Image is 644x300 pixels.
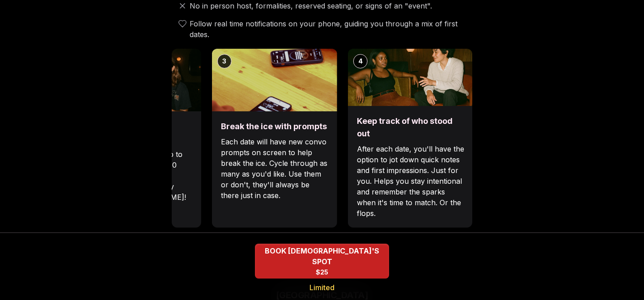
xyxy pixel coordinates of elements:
[255,244,389,279] button: BOOK QUEER WOMEN'S SPOT - Limited
[353,54,368,68] div: 4
[255,245,389,267] span: BOOK [DEMOGRAPHIC_DATA]'S SPOT
[85,149,192,203] p: Your phone tells you who to meet next—about every 10 minutes. Move freely, sit, stand, chat. It's...
[309,282,335,293] span: Limited
[217,54,232,68] div: 3
[357,144,464,219] p: After each date, you'll have the option to jot down quick notes and first impressions. Just for y...
[190,18,469,40] span: Follow real time notifications on your phone, guiding you through a mix of first dates.
[348,49,473,106] img: Keep track of who stood out
[357,115,464,140] h3: Keep track of who stood out
[85,120,192,145] h3: "Hey, are you [PERSON_NAME]?"
[221,120,328,133] h3: Break the ice with prompts
[316,268,328,277] span: $25
[221,136,328,201] p: Each date will have new convo prompts on screen to help break the ice. Cycle through as many as y...
[212,49,337,111] img: Break the ice with prompts
[190,0,432,11] span: No in person host, formalities, reserved seating, or signs of an "event".
[76,49,201,111] img: "Hey, are you Max?"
